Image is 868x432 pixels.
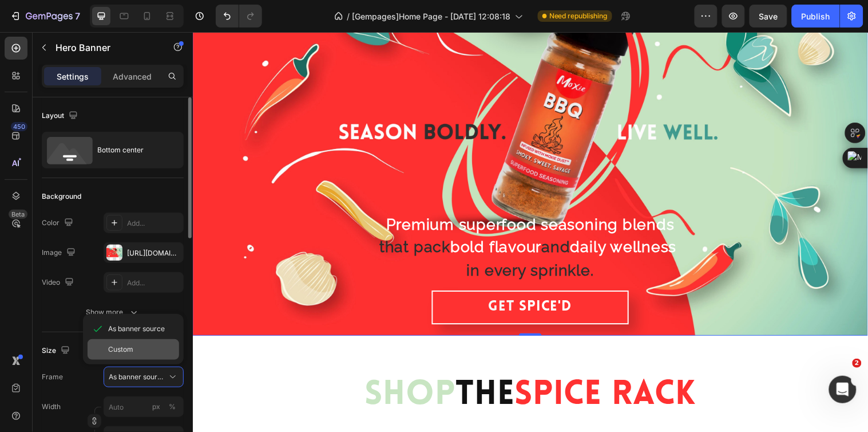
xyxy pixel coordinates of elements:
[750,5,787,28] button: Save
[97,137,167,163] div: Bottom center
[549,11,608,21] span: Need republishing
[104,396,184,417] input: px%
[853,359,862,368] span: 2
[792,5,840,28] button: Publish
[384,210,492,227] strong: daily wellness
[169,402,176,412] div: %
[108,344,133,355] span: Custom
[216,5,262,28] div: Undo/Redo
[347,10,350,22] span: /
[175,352,267,387] span: Shop
[152,402,160,412] div: px
[109,372,165,382] span: As banner source
[192,32,868,432] iframe: To enrich screen reader interactions, please activate Accessibility in Grammarly extension settings
[327,352,512,387] span: Spice Rack
[190,210,262,227] span: that pack
[57,70,89,83] p: Settings
[42,372,63,382] label: Frame
[108,324,165,334] span: As banner source
[42,275,76,290] div: Video
[127,218,181,229] div: Add...
[759,11,778,21] span: Save
[127,248,181,258] div: [URL][DOMAIN_NAME]
[42,343,72,359] div: Size
[300,273,327,287] span: Get
[262,210,297,227] strong: bold
[352,10,510,22] span: [Gempages]Home Page - [DATE] 12:08:18
[56,41,153,54] p: Hero Banner
[332,273,386,287] span: Spice'd
[829,376,857,403] iframe: Intercom live chat
[5,5,85,28] button: 7
[42,302,184,323] button: Show more
[42,245,78,261] div: Image
[149,400,163,414] button: %
[9,210,27,219] div: Beta
[75,9,80,23] p: 7
[42,108,80,124] div: Layout
[279,233,408,251] span: in every sprinkle.
[42,402,61,412] label: Width
[104,367,184,387] button: As banner source
[127,278,181,288] div: Add...
[355,210,384,227] span: and
[302,210,355,227] strong: flavour
[11,122,27,131] div: 450
[113,70,152,83] p: Advanced
[86,307,140,318] div: Show more
[42,215,76,231] div: Color
[802,10,830,22] div: Publish
[42,191,81,202] div: Background
[197,187,490,205] span: Premium superfood seasoning blends
[243,263,443,297] button: <p><span style="color:#F7F7F7;">Get</span> <span style="color:#FFFFFF;">Spice'd</span></p>
[165,400,179,414] button: px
